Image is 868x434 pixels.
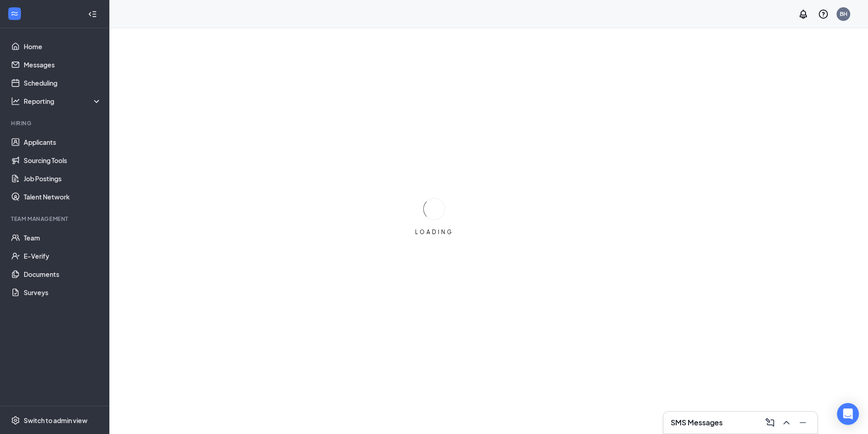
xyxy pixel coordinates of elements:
[24,283,102,301] a: Surveys
[24,188,102,206] a: Talent Network
[24,133,102,151] a: Applicants
[10,9,19,18] svg: WorkstreamLogo
[24,74,102,92] a: Scheduling
[763,415,777,430] button: ComposeMessage
[779,415,794,430] button: ChevronUp
[11,97,20,106] svg: Analysis
[797,417,808,428] svg: Minimize
[798,9,809,20] svg: Notifications
[24,151,102,169] a: Sourcing Tools
[11,119,100,127] div: Hiring
[781,417,792,428] svg: ChevronUp
[840,10,847,18] div: BH
[24,247,102,265] a: E-Verify
[88,10,97,19] svg: Collapse
[837,403,859,425] div: Open Intercom Messenger
[765,417,776,428] svg: ComposeMessage
[818,9,829,20] svg: QuestionInfo
[411,228,457,236] div: LOADING
[24,265,102,283] a: Documents
[11,215,100,223] div: Team Management
[24,416,87,425] div: Switch to admin view
[671,418,723,428] h3: SMS Messages
[24,97,102,106] div: Reporting
[796,415,810,430] button: Minimize
[24,169,102,188] a: Job Postings
[24,56,102,74] a: Messages
[24,229,102,247] a: Team
[24,37,102,56] a: Home
[11,416,20,425] svg: Settings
